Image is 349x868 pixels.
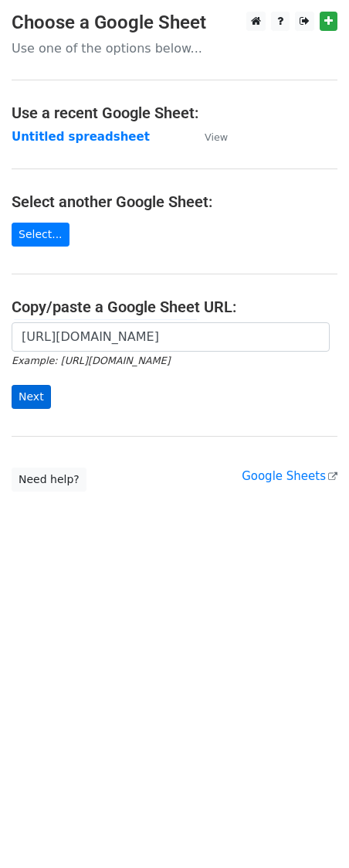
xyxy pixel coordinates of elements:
h4: Select another Google Sheet: [12,192,337,211]
h3: Choose a Google Sheet [12,12,337,34]
a: Untitled spreadsheet [12,130,150,144]
a: Need help? [12,468,86,492]
small: Example: [URL][DOMAIN_NAME] [12,355,170,366]
iframe: Chat Widget [272,794,349,868]
h4: Use a recent Google Sheet: [12,104,337,122]
small: View [205,131,228,143]
input: Paste your Google Sheet URL here [12,322,330,352]
h4: Copy/paste a Google Sheet URL: [12,298,337,316]
p: Use one of the options below... [12,40,337,56]
a: Select... [12,223,69,247]
a: Google Sheets [242,469,337,483]
input: Next [12,385,51,409]
a: View [189,130,228,144]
